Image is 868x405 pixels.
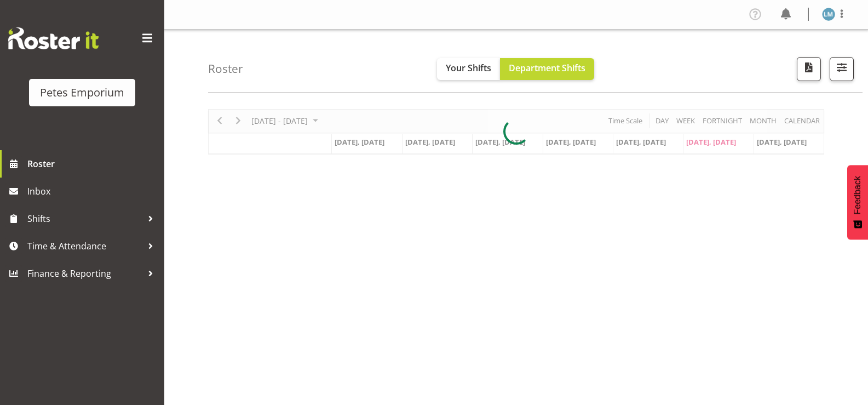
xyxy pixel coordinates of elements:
[437,58,500,80] button: Your Shifts
[797,57,821,81] button: Download a PDF of the roster according to the set date range.
[509,62,585,74] span: Department Shifts
[822,8,835,21] img: lianne-morete5410.jpg
[830,57,854,81] button: Filter Shifts
[27,238,142,254] span: Time & Attendance
[8,27,99,49] img: Rosterit website logo
[27,156,159,172] span: Roster
[208,62,243,75] h4: Roster
[500,58,594,80] button: Department Shifts
[847,165,868,239] button: Feedback - Show survey
[27,265,142,282] span: Finance & Reporting
[27,210,142,227] span: Shifts
[853,176,863,214] span: Feedback
[27,183,159,199] span: Inbox
[446,62,491,74] span: Your Shifts
[40,84,124,101] div: Petes Emporium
